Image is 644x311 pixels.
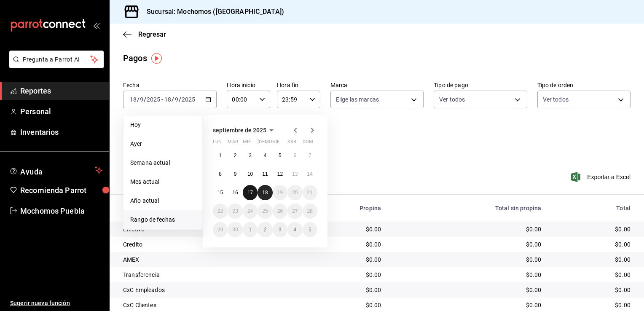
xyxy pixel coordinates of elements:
[292,208,298,214] abbr: 27 de septiembre de 2025
[213,127,266,134] span: septiembre de 2025
[273,185,287,200] button: 19 de septiembre de 2025
[287,204,302,219] button: 27 de septiembre de 2025
[262,171,268,177] abbr: 11 de septiembre de 2025
[9,51,104,68] button: Pregunta a Parrot AI
[543,95,569,104] span: Ver todos
[258,185,272,200] button: 18 de septiembre de 2025
[138,30,166,38] span: Regresar
[140,96,144,103] input: --
[258,222,272,237] button: 2 de octubre de 2025
[258,148,272,163] button: 4 de septiembre de 2025
[219,171,222,177] abbr: 8 de septiembre de 2025
[232,208,238,214] abbr: 23 de septiembre de 2025
[146,96,161,103] input: ----
[217,208,223,214] abbr: 22 de septiembre de 2025
[330,82,424,88] label: Marca
[303,148,317,163] button: 7 de septiembre de 2025
[130,121,196,129] span: Hoy
[123,240,287,249] div: Credito
[213,139,222,148] abbr: lunes
[228,166,242,182] button: 9 de septiembre de 2025
[273,222,287,237] button: 3 de octubre de 2025
[23,55,91,64] span: Pregunta a Parrot AI
[123,52,147,64] div: Pagos
[247,171,253,177] abbr: 10 de septiembre de 2025
[234,171,237,177] abbr: 9 de septiembre de 2025
[555,205,631,212] div: Total
[279,227,282,233] abbr: 3 de octubre de 2025
[123,301,287,309] div: CxC Clientes
[301,301,381,309] div: $0.00
[172,96,174,103] span: /
[394,240,541,249] div: $0.00
[434,82,527,88] label: Tipo de pago
[6,61,104,70] a: Pregunta a Parrot AI
[303,222,317,237] button: 5 de octubre de 2025
[555,301,631,309] div: $0.00
[394,205,541,212] div: Total sin propina
[243,185,258,200] button: 17 de septiembre de 2025
[219,153,222,158] abbr: 1 de septiembre de 2025
[273,204,287,219] button: 26 de septiembre de 2025
[228,185,242,200] button: 16 de septiembre de 2025
[287,139,296,148] abbr: sábado
[129,96,137,103] input: --
[123,255,287,264] div: AMEX
[151,53,162,64] img: Tooltip marker
[161,96,163,103] span: -
[309,227,311,233] abbr: 5 de octubre de 2025
[303,185,317,200] button: 21 de septiembre de 2025
[262,190,268,196] abbr: 18 de septiembre de 2025
[20,85,102,97] span: Reportes
[213,204,228,219] button: 22 de septiembre de 2025
[20,165,91,175] span: Ayuda
[394,271,541,279] div: $0.00
[258,139,307,148] abbr: jueves
[228,222,242,237] button: 30 de septiembre de 2025
[287,166,302,182] button: 13 de septiembre de 2025
[243,139,251,148] abbr: miércoles
[20,106,102,117] span: Personal
[213,148,228,163] button: 1 de septiembre de 2025
[394,255,541,264] div: $0.00
[243,148,258,163] button: 3 de septiembre de 2025
[213,222,228,237] button: 29 de septiembre de 2025
[307,190,313,196] abbr: 21 de septiembre de 2025
[394,301,541,309] div: $0.00
[287,185,302,200] button: 20 de septiembre de 2025
[555,225,631,233] div: $0.00
[258,204,272,219] button: 25 de septiembre de 2025
[292,190,298,196] abbr: 20 de septiembre de 2025
[439,95,465,104] span: Ver todos
[303,204,317,219] button: 28 de septiembre de 2025
[277,82,320,88] label: Hora fin
[264,227,267,233] abbr: 2 de octubre de 2025
[228,204,242,219] button: 23 de septiembre de 2025
[179,96,181,103] span: /
[247,190,253,196] abbr: 17 de septiembre de 2025
[303,166,317,182] button: 14 de septiembre de 2025
[243,166,258,182] button: 10 de septiembre de 2025
[279,153,282,158] abbr: 5 de septiembre de 2025
[394,225,541,233] div: $0.00
[227,82,270,88] label: Hora inicio
[264,153,267,158] abbr: 4 de septiembre de 2025
[573,172,631,182] button: Exportar a Excel
[301,271,381,279] div: $0.00
[273,148,287,163] button: 5 de septiembre de 2025
[301,255,381,264] div: $0.00
[293,153,296,158] abbr: 6 de septiembre de 2025
[307,208,313,214] abbr: 28 de septiembre de 2025
[273,166,287,182] button: 12 de septiembre de 2025
[273,139,279,148] abbr: viernes
[217,227,223,233] abbr: 29 de septiembre de 2025
[130,158,196,167] span: Semana actual
[144,96,146,103] span: /
[123,82,217,88] label: Fecha
[262,208,268,214] abbr: 25 de septiembre de 2025
[20,205,102,217] span: Mochomos Puebla
[555,286,631,294] div: $0.00
[287,222,302,237] button: 4 de octubre de 2025
[249,153,252,158] abbr: 3 de septiembre de 2025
